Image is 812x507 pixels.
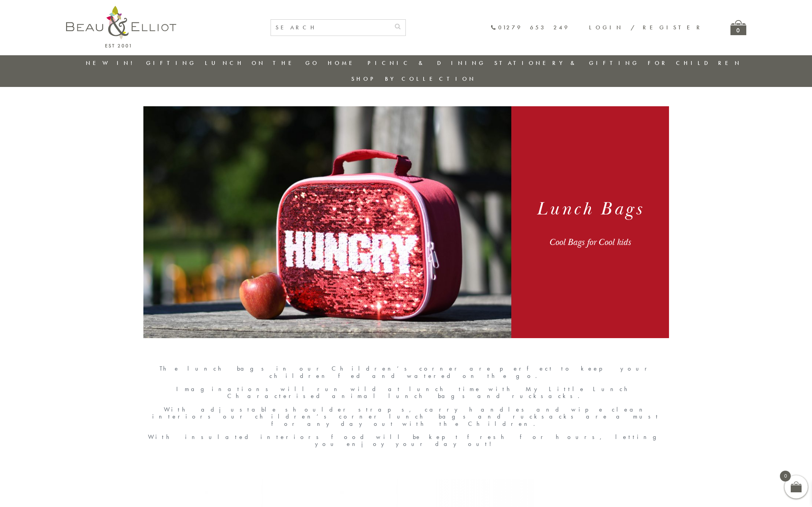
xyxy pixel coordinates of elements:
a: New in! [86,59,138,67]
a: Lunch On The Go [205,59,319,67]
a: Login / Register [589,24,703,31]
span: 0 [780,471,791,481]
div: Cool Bags for Cool kids [521,236,659,248]
a: 0 [730,20,746,35]
a: Stationery & Gifting [494,59,639,67]
a: 01279 653 249 [490,24,570,31]
img: Hungery sequined designer insulated lunch bad container [143,106,511,338]
h1: Lunch Bags [521,197,659,221]
a: Gifting [146,59,196,67]
a: Picnic & Dining [368,59,486,67]
a: For Children [648,59,742,67]
a: Shop by collection [351,75,476,83]
p: Imaginations will run wild at lunch time with My Little Lunch Characterised animal lunch bags and... [143,386,669,400]
img: logo [66,6,176,48]
a: Home [328,59,359,67]
p: With insulated interiors food will be kept fresh for hours, letting you enjoy your day out! [143,434,669,448]
p: The lunch bags in our Children’s corner are perfect to keep your children fed and watered on the go. [143,365,669,379]
input: SEARCH [271,20,390,36]
p: With adjustable shoulder straps, carry handles and wipe clean interiors our children’s corner lun... [143,406,669,427]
